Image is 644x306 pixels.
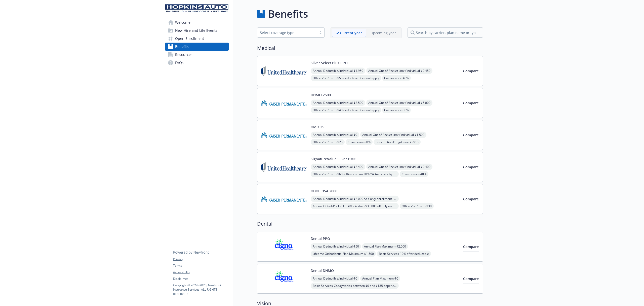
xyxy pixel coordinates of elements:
[311,251,376,257] span: Lifetime Orthodontia Plan Maximum - $1,500
[463,66,479,76] button: Compare
[311,68,365,74] span: Annual Deductible/Individual - $1,950
[311,236,330,241] button: Dental PPO
[175,18,190,26] span: Welcome
[257,220,483,228] h2: Dental
[165,18,229,26] a: Welcome
[463,194,479,204] button: Compare
[463,98,479,108] button: Compare
[463,197,479,201] span: Compare
[382,75,411,81] span: Coinsurance - 40%
[311,75,381,81] span: Office Visit/Exam - $55 deductible does not apply
[400,203,434,209] span: Office Visit/Exam - $30
[374,139,421,145] span: Prescription Drug/Generic - $15
[165,35,229,43] a: Open Enrollment
[165,43,229,51] a: Benefits
[366,100,432,106] span: Annual Out-of-Pocket Limit/Individual - $5,000
[360,132,426,138] span: Annual Out-of-Pocket Limit/Individual - $1,500
[311,100,365,106] span: Annual Deductible/Individual - $2,500
[311,139,345,145] span: Office Visit/Exam - $25
[311,188,337,194] button: HDHP HSA 2000
[362,243,408,250] span: Annual Plan Maximum - $2,000
[311,171,399,177] span: Office Visit/Exam - $60 /office visit and 0%/ Virtual visits by a designated virtual; deductible ...
[311,156,356,162] button: SignatureValue Silver HMO
[382,107,411,113] span: Coinsurance - 30%
[175,26,217,35] span: New Hire and Life Events
[311,107,381,113] span: Office Visit/Exam - $40 deductible does not apply
[463,244,479,249] span: Compare
[268,6,308,21] h1: Benefits
[261,188,307,210] img: Kaiser Permanente Insurance Company carrier logo
[463,165,479,169] span: Compare
[261,268,307,289] img: CIGNA carrier logo
[175,51,192,59] span: Resources
[257,44,483,52] h2: Medical
[260,30,314,35] div: Select coverage type
[311,60,348,66] button: Silver Select Plus PPO
[175,43,189,51] span: Benefits
[400,171,428,177] span: Coinsurance - 40%
[463,133,479,137] span: Compare
[463,101,479,105] span: Compare
[371,30,396,36] p: Upcoming year
[360,275,400,282] span: Annual Plan Maximum - $0
[366,68,432,74] span: Annual Out-of-Pocket Limit/Individual - $9,450
[408,27,483,38] input: search by carrier, plan name or type
[463,274,479,284] button: Compare
[311,132,359,138] span: Annual Deductible/Individual - $0
[463,162,479,172] button: Compare
[346,139,373,145] span: Coinsurance - 0%
[261,124,307,146] img: Kaiser Permanente Insurance Company carrier logo
[165,51,229,59] a: Resources
[463,69,479,73] span: Compare
[173,270,228,274] a: Accessibility
[463,242,479,252] button: Compare
[463,130,479,140] button: Compare
[261,236,307,257] img: CIGNA carrier logo
[311,203,399,209] span: Annual Out-of-Pocket Limit/Individual - $3,500 Self only enrollment, $3,500 for any one member wi...
[463,276,479,281] span: Compare
[340,30,362,36] p: Current year
[173,277,228,281] a: Disclaimer
[173,283,228,296] p: Copyright © 2024 - 2025 , Newfront Insurance Services, ALL RIGHTS RESERVED
[175,59,184,67] span: FAQs
[261,60,307,82] img: United Healthcare Insurance Company carrier logo
[165,59,229,67] a: FAQs
[311,164,365,170] span: Annual Deductible/Individual - $2,400
[311,196,399,202] span: Annual Deductible/Individual - $2,000 Self only enrollment, $3,200 for any one member within a Fa...
[261,156,307,178] img: United Healthcare Insurance Company carrier logo
[173,263,228,268] a: Terms
[173,257,228,261] a: Privacy
[311,243,361,250] span: Annual Deductible/Individual - $50
[366,164,432,170] span: Annual Out-of-Pocket Limit/Individual - $9,400
[165,26,229,35] a: New Hire and Life Events
[261,92,307,114] img: Kaiser Permanente Insurance Company carrier logo
[175,35,204,43] span: Open Enrollment
[311,92,331,98] button: DHMO 2500
[311,124,324,130] button: HMO 25
[377,251,431,257] span: Basic Services - 10% after deductible
[311,268,334,273] button: Dental DHMO
[311,283,399,289] span: Basic Services - Copay varies between $0 and $135 depending on specific service
[311,275,359,282] span: Annual Deductible/Individual - $0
